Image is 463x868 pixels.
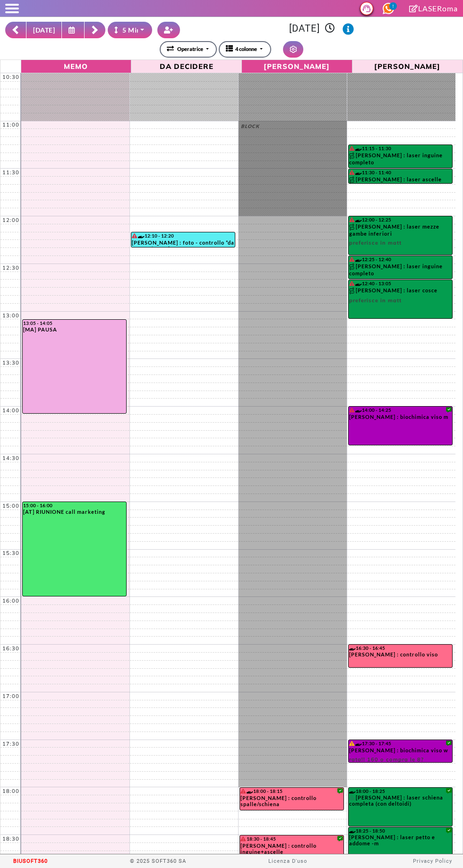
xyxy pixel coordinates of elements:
h3: [DATE] [185,23,458,35]
div: [PERSON_NAME] : laser cosce [349,287,452,304]
div: [PERSON_NAME] : laser schiena completa (con deltoidi) [349,794,452,809]
div: [PERSON_NAME] : controllo spalle/schiena [240,795,343,810]
div: [PERSON_NAME] : laser inguine completo [349,152,452,168]
div: 17:00 [0,693,21,699]
div: 11:30 - 11:40 [349,170,452,176]
div: 18:00 [0,788,21,794]
div: 12:40 - 13:05 [349,281,452,287]
div: 12:10 - 12:20 [132,233,234,239]
span: [PERSON_NAME] [355,61,460,71]
div: [PERSON_NAME] : foto - controllo *da remoto* tramite foto [132,239,234,247]
div: 14:00 [0,407,21,414]
span: Da Decidere [134,61,239,71]
div: 16:00 [0,597,21,604]
div: [PERSON_NAME] : laser inguine completo [349,263,452,279]
div: 18:00 - 18:25 [349,788,452,794]
button: [DATE] [26,22,62,38]
i: Il cliente ha degli insoluti [349,217,354,222]
i: Il cliente ha degli insoluti [349,146,354,151]
i: Il cliente ha degli insoluti [240,836,246,841]
span: preferisce in matt [349,276,452,286]
div: [PERSON_NAME] : laser ascelle [349,176,452,183]
div: 12:00 [0,217,21,223]
div: 18:25 - 18:50 [349,828,452,834]
img: PERCORSO [349,224,356,230]
div: [PERSON_NAME] : biochimica viso m [349,414,452,423]
div: 17:30 - 17:45 [349,740,452,747]
span: Memo [24,61,129,71]
div: 15:00 [0,502,21,509]
div: BLOCK [241,123,344,132]
span: preferisce in matt [349,237,452,246]
div: 14:00 - 14:25 [349,407,452,413]
a: Privacy Policy [413,858,452,864]
div: 12:00 - 12:25 [349,217,452,223]
i: Il cliente ha delle rate in scadenza [349,741,354,746]
i: Il cliente ha degli insoluti [349,170,354,175]
i: PAGATO [349,795,356,800]
div: 11:15 - 11:30 [349,145,452,152]
span: [PERSON_NAME] [244,61,350,71]
div: 16:30 [0,645,21,652]
div: 15:30 [0,550,21,556]
img: PERCORSO [349,153,356,159]
div: 10:30 [0,74,21,80]
div: 18:30 - 18:45 [240,836,343,842]
div: 14:30 [0,455,21,461]
div: [AT] RIUNIONE call marketing [23,509,126,515]
i: Il cliente ha degli insoluti [349,257,354,262]
div: 13:05 - 14:05 [23,320,126,326]
div: [PERSON_NAME] : biochimica viso w [349,747,452,762]
div: 5 Minuti [114,25,149,35]
i: Il cliente ha degli insoluti [349,281,354,286]
button: Crea nuovo contatto rapido [157,22,180,38]
span: preferisce in matt [349,294,452,304]
div: [PERSON_NAME] : controllo inguine+ascelle [240,842,343,858]
i: Il cliente ha degli insoluti [349,408,354,412]
div: 15:00 - 16:00 [23,502,126,508]
div: 12:25 - 12:40 [349,256,452,263]
div: 16:30 - 16:45 [349,645,452,651]
div: [PERSON_NAME] : controllo viso [349,651,452,660]
div: 18:00 - 18:15 [240,788,343,794]
div: 13:00 [0,312,21,319]
div: [PERSON_NAME] : laser mezze gambe inferiori [349,223,452,246]
img: PERCORSO [349,288,356,294]
i: Clicca per andare alla pagina di firma [409,5,418,12]
div: [PERSON_NAME] : laser petto e addome -m [349,834,452,849]
a: LASERoma [409,4,458,13]
div: 11:00 [0,121,21,128]
div: 18:30 [0,835,21,842]
i: Il cliente ha degli insoluti [132,233,137,238]
span: rata!! 160 o compra le 8? [349,753,452,763]
div: 12:30 [0,264,21,271]
div: [MA] PAUSA [23,326,126,332]
div: 13:30 [0,359,21,366]
a: Licenza D'uso [268,858,307,864]
div: 17:30 [0,740,21,747]
img: PERCORSO [349,264,356,270]
div: 11:30 [0,169,21,176]
img: PERCORSO [349,177,356,183]
i: Il cliente ha degli insoluti [240,789,246,793]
